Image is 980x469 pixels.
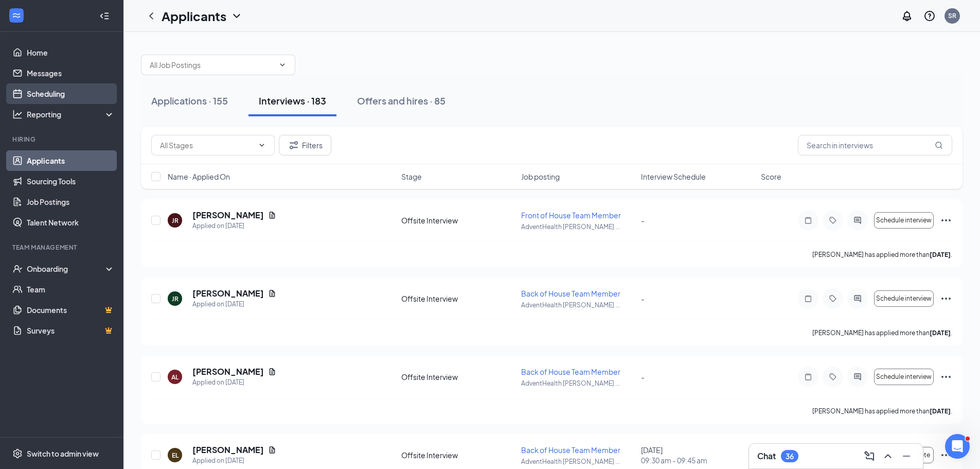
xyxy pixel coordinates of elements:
button: Schedule interview [874,290,934,307]
button: Minimize [898,448,915,464]
button: ChevronUp [880,448,896,464]
div: Offsite Interview [401,293,515,304]
div: JR [172,294,179,303]
div: Switch to admin view [27,448,99,459]
span: Score [761,171,781,182]
svg: UserCheck [12,264,23,274]
div: Offsite Interview [401,450,515,460]
span: - [641,372,645,381]
button: Schedule interview [874,212,934,229]
span: Back of House Team Member [521,289,620,298]
p: [PERSON_NAME] has applied more than . [812,250,952,259]
span: 09:30 am - 09:45 am [641,455,755,465]
svg: ChevronUp [882,450,894,462]
span: Back of House Team Member [521,445,620,455]
svg: Note [802,294,814,303]
div: JR [172,216,179,225]
svg: Analysis [12,109,23,119]
div: 36 [786,452,794,461]
svg: ChevronDown [278,61,287,69]
svg: Collapse [99,11,110,21]
svg: Ellipses [940,292,952,305]
div: SR [948,11,956,20]
button: ComposeMessage [861,448,878,464]
h5: [PERSON_NAME] [192,444,264,456]
div: AL [171,373,179,381]
div: Team Management [12,243,113,252]
span: - [641,216,645,225]
a: Messages [27,63,115,83]
div: Offers and hires · 85 [357,94,446,107]
span: Job posting [521,171,560,182]
svg: ActiveChat [851,216,864,224]
span: Front of House Team Member [521,211,621,220]
a: SurveysCrown [27,320,115,341]
svg: Document [268,446,276,454]
svg: Ellipses [940,214,952,227]
svg: QuestionInfo [923,10,936,22]
a: Home [27,42,115,63]
div: Hiring [12,135,113,144]
svg: Document [268,368,276,376]
div: Applied on [DATE] [192,299,276,309]
svg: Tag [827,216,839,224]
svg: Settings [12,448,23,459]
p: AdventHealth [PERSON_NAME] ... [521,457,635,466]
span: - [641,294,645,303]
a: Scheduling [27,83,115,104]
div: Applications · 155 [151,94,228,107]
a: DocumentsCrown [27,300,115,320]
svg: ChevronLeft [145,10,157,22]
span: Back of House Team Member [521,367,620,376]
div: Interviews · 183 [259,94,326,107]
svg: WorkstreamLogo [11,10,22,21]
a: Applicants [27,150,115,171]
div: [DATE] [641,445,755,465]
h3: Chat [757,450,776,462]
p: AdventHealth [PERSON_NAME] ... [521,301,635,309]
input: All Stages [160,140,254,151]
h5: [PERSON_NAME] [192,288,264,299]
p: AdventHealth [PERSON_NAME] ... [521,379,635,388]
span: Name · Applied On [168,171,230,182]
svg: Tag [827,373,839,381]
div: EL [172,451,179,460]
svg: ActiveChat [851,294,864,303]
svg: Notifications [901,10,913,22]
svg: Minimize [900,450,913,462]
input: Search in interviews [798,135,952,155]
svg: Tag [827,294,839,303]
svg: Document [268,289,276,298]
span: Stage [401,171,422,182]
p: [PERSON_NAME] has applied more than . [812,328,952,337]
button: Schedule interview [874,369,934,385]
button: Filter Filters [279,135,331,155]
svg: MagnifyingGlass [935,141,943,149]
h1: Applicants [162,7,226,25]
svg: Note [802,216,814,224]
a: Sourcing Tools [27,171,115,192]
div: Offsite Interview [401,372,515,382]
p: [PERSON_NAME] has applied more than . [812,407,952,415]
span: Schedule interview [876,217,932,224]
div: Applied on [DATE] [192,377,276,388]
span: Schedule interview [876,373,932,380]
div: Onboarding [27,264,106,274]
iframe: Intercom live chat [945,434,970,459]
a: Job Postings [27,192,115,212]
svg: ChevronDown [258,141,266,149]
h5: [PERSON_NAME] [192,210,264,221]
h5: [PERSON_NAME] [192,366,264,377]
svg: Note [802,373,814,381]
svg: Ellipses [940,371,952,383]
span: Interview Schedule [641,171,706,182]
b: [DATE] [930,407,951,415]
span: Schedule interview [876,295,932,302]
div: Applied on [DATE] [192,221,276,231]
p: AdventHealth [PERSON_NAME] ... [521,222,635,231]
b: [DATE] [930,329,951,337]
div: Applied on [DATE] [192,456,276,466]
svg: ActiveChat [851,373,864,381]
b: [DATE] [930,251,951,258]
